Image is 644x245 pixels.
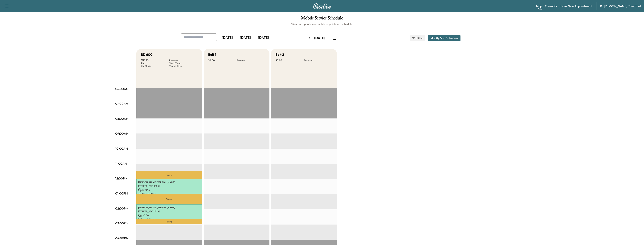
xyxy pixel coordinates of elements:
div: [DATE] [218,33,236,42]
p: Work Time [169,62,198,65]
p: $ 178.95 [138,188,200,192]
a: Calendar [545,4,558,8]
div: [DATE] [254,33,272,42]
p: [STREET_ADDRESS] [138,210,200,213]
h6: View and update your mobile appointment schedule. [4,22,640,26]
h1: Mobile Service Schedule [4,16,640,22]
p: Travel [136,219,202,224]
img: Curbee Logo [313,3,331,9]
p: 03:00PM [115,221,128,225]
p: 04:00PM [115,236,128,240]
p: Travel [136,171,202,179]
div: [DATE] [236,33,254,42]
p: 08:00AM [115,116,128,121]
p: Travel [136,194,202,204]
p: 07:00AM [115,101,128,106]
div: [DATE] [314,36,325,40]
p: $ 0.00 [138,214,200,217]
p: 2 hr [141,62,169,65]
p: [PERSON_NAME] [PERSON_NAME] [138,181,200,184]
p: 1:40 pm - 2:40 pm [138,218,200,221]
p: 12:00PM [115,176,127,181]
h5: Bolt 1 [208,52,216,57]
h5: Bolt 2 [275,52,284,57]
p: 11:00AM [115,161,127,166]
h5: BD 600 [141,52,152,57]
span: Filter [416,36,423,40]
a: MapBeta [536,4,542,8]
p: [PERSON_NAME] [PERSON_NAME] [138,206,200,209]
p: Revenue [304,59,332,62]
p: Revenue [237,59,265,62]
p: 01:00PM [115,191,128,196]
p: Revenue [169,59,198,62]
p: $ 0.00 [208,59,237,62]
span: [PERSON_NAME] Chevrolet [604,4,641,8]
p: 10:00AM [115,146,128,151]
p: 02:00PM [115,206,128,211]
button: Filter [410,35,425,41]
p: $ 0.00 [275,59,304,62]
p: [STREET_ADDRESS] [138,185,200,188]
div: Beta [538,8,542,11]
button: Modify Van Schedule [428,35,460,41]
p: Transit Time [169,65,198,68]
p: 09:00AM [115,131,128,136]
a: Book New Appointment [561,4,592,8]
p: 1 hr 29 min [141,65,169,68]
p: 06:00AM [115,87,128,91]
p: 12:00 pm - 1:00 pm [138,192,200,195]
p: $ 178.95 [141,59,169,62]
